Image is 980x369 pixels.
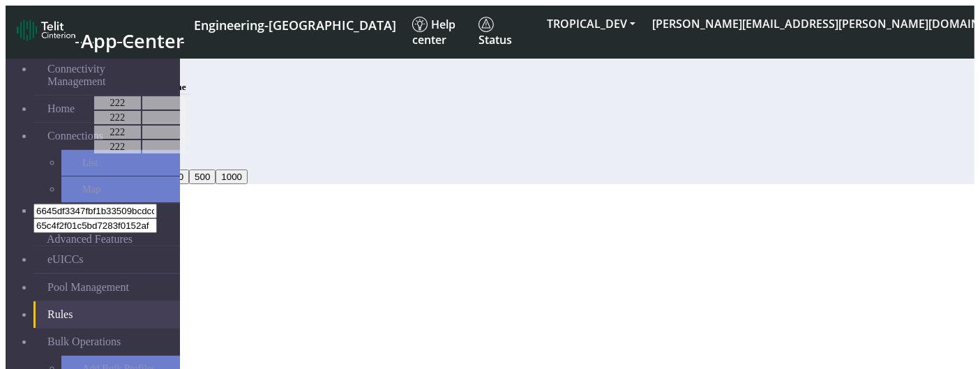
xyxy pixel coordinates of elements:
span: Status [478,17,512,47]
img: logo-telit-cinterion-gw-new.png [17,19,75,41]
img: status.svg [478,17,494,32]
span: Engineering-[GEOGRAPHIC_DATA] [194,17,396,33]
a: Home [33,96,180,122]
a: Connectivity Management [33,56,180,95]
button: 500 [189,170,216,184]
button: 1000 [216,170,248,184]
button: TROPICAL_DEV [538,11,644,36]
span: Map [82,183,100,195]
span: List [82,157,98,169]
a: Help center [407,11,473,53]
span: Pool Name [143,82,186,92]
a: Your current platform instance [193,11,395,37]
a: Status [473,11,538,53]
span: Help center [412,17,455,47]
span: App Center [81,28,184,54]
div: 20 [93,170,800,184]
span: Connections [47,130,103,142]
a: Connections [33,123,180,149]
a: Map [61,176,180,202]
img: knowledge.svg [412,17,428,32]
a: List [61,150,180,176]
a: App Center [17,15,182,49]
